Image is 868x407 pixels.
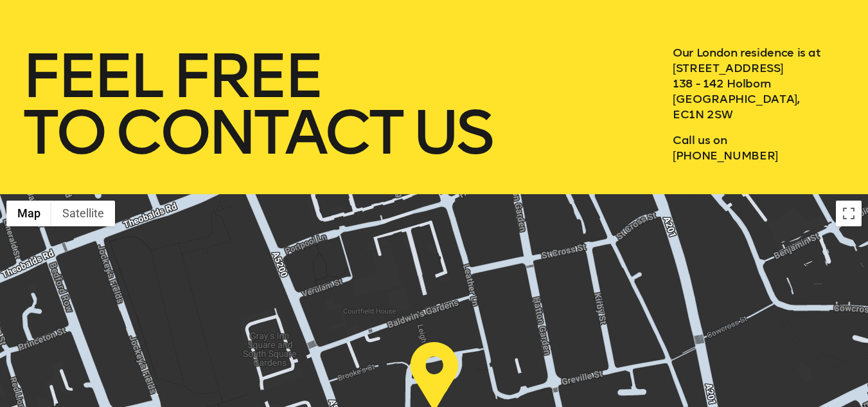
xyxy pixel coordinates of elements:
p: Our London residence is at [STREET_ADDRESS] 138 - 142 Holborn [GEOGRAPHIC_DATA], EC1N 2SW [673,45,846,122]
button: Toggle fullscreen view [836,201,862,226]
p: Call us on [PHONE_NUMBER] [673,132,846,163]
button: Show street map [6,201,51,226]
button: Show satellite imagery [51,201,115,226]
h1: feel free to contact us [22,48,630,161]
